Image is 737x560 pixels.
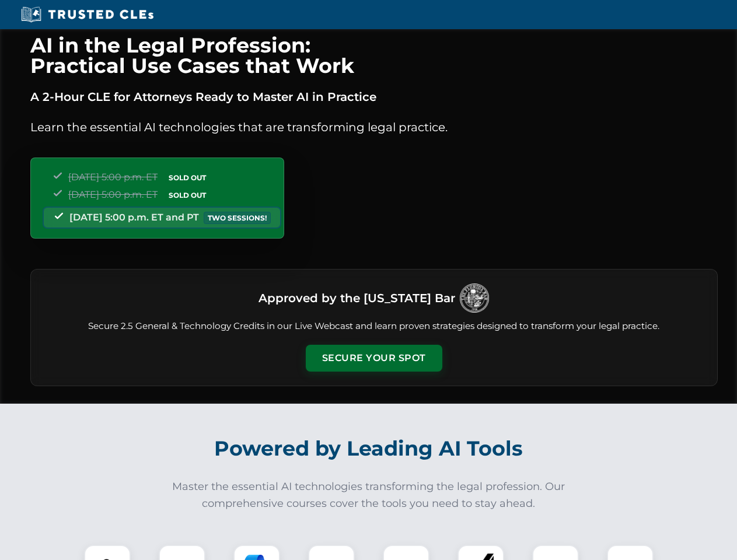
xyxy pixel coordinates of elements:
h2: Powered by Leading AI Tools [46,428,692,469]
span: SOLD OUT [165,171,210,184]
span: SOLD OUT [165,189,210,201]
button: Secure Your Spot [306,345,442,372]
h3: Approved by the [US_STATE] Bar [259,288,455,309]
span: [DATE] 5:00 p.m. ET [68,189,158,200]
span: [DATE] 5:00 p.m. ET [68,171,158,183]
h1: AI in the Legal Profession: Practical Use Cases that Work [30,35,718,76]
img: Trusted CLEs [18,6,157,23]
p: Learn the essential AI technologies that are transforming legal practice. [30,118,718,136]
p: Secure 2.5 General & Technology Credits in our Live Webcast and learn proven strategies designed ... [45,320,703,333]
p: A 2-Hour CLE for Attorneys Ready to Master AI in Practice [30,87,718,106]
p: Master the essential AI technologies transforming the legal profession. Our comprehensive courses... [165,478,573,512]
img: Logo [460,283,489,313]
